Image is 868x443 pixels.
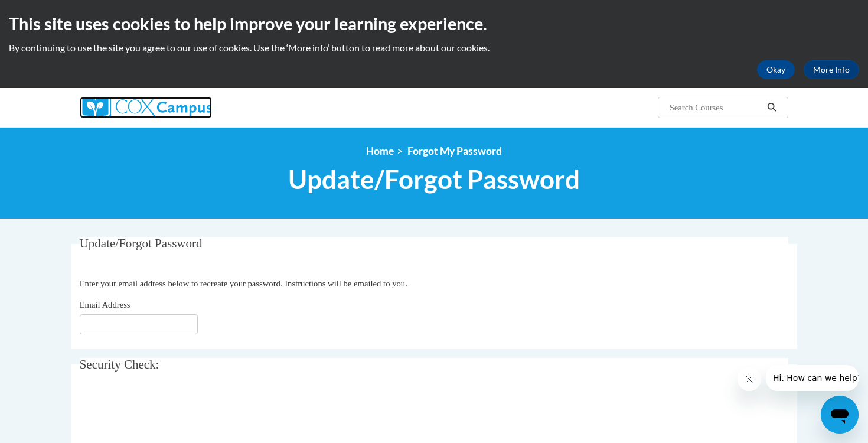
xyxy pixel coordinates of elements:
[80,314,198,334] input: Email
[9,41,859,54] p: By continuing to use the site you agree to our use of cookies. Use the ‘More info’ button to read...
[80,97,304,118] a: Cox Campus
[80,300,130,310] span: Email Address
[407,145,502,157] span: Forgot My Password
[763,100,781,115] button: Search
[288,164,580,195] span: Update/Forgot Password
[80,392,259,438] iframe: reCAPTCHA
[7,8,96,18] span: Hi. How can we help?
[668,100,763,115] input: Search Courses
[738,367,761,391] iframe: Close message
[80,279,407,288] span: Enter your email address below to recreate your password. Instructions will be emailed to you.
[9,12,859,35] h2: This site uses cookies to help improve your learning experience.
[80,97,212,118] img: Cox Campus
[766,365,859,391] iframe: Message from company
[821,396,859,434] iframe: Button to launch messaging window
[80,357,159,372] span: Security Check:
[757,60,795,79] button: Okay
[804,60,859,79] a: More Info
[366,145,394,157] a: Home
[80,236,203,250] span: Update/Forgot Password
